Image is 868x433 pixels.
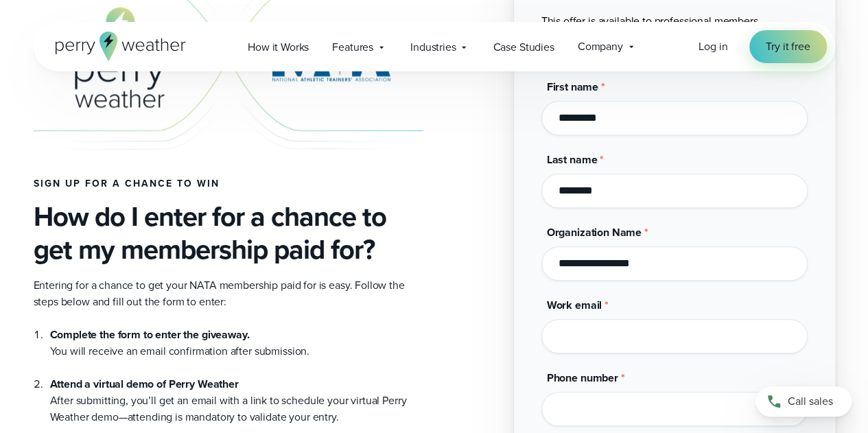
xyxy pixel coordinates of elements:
span: Log in [699,38,727,54]
span: Industries [410,39,456,56]
span: First name [547,79,598,95]
span: Case Studies [493,39,554,56]
p: Entering for a chance to get your NATA membership paid for is easy. Follow the steps below and fi... [34,277,423,310]
a: How it Works [236,33,320,61]
span: Organization Name [547,224,642,240]
li: You will receive an email confirmation after submission. [50,327,423,360]
a: Try it free [749,30,826,63]
span: Work email [547,297,602,313]
a: Log in [699,38,727,55]
span: How it Works [248,39,309,56]
span: Phone number [547,370,618,386]
span: Company [578,38,623,55]
h3: How do I enter for a chance to get my membership paid for? [34,200,423,266]
h4: Sign up for a chance to win [34,178,423,189]
span: Last name [547,152,598,167]
span: Try it free [766,38,810,55]
a: Call sales [755,386,852,417]
span: Call sales [788,393,833,410]
strong: Attend a virtual demo of Perry Weather [50,376,239,392]
span: Features [332,39,373,56]
a: Case Studies [481,33,565,61]
strong: Complete the form to enter the giveaway. [50,327,250,342]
